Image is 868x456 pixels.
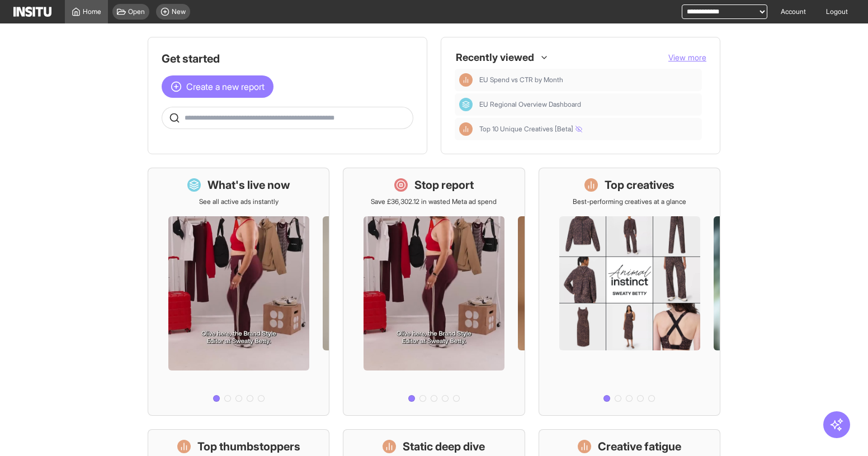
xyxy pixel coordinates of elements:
[479,125,582,134] span: Top 10 Unique Creatives [Beta]
[83,7,101,16] span: Home
[459,122,473,136] div: Insights
[172,7,186,16] span: New
[605,177,674,193] h1: Top creatives
[162,51,413,66] h1: Get started
[343,168,525,416] a: Stop reportSave £36,302.12 in wasted Meta ad spend
[459,73,473,87] div: Insights
[186,80,265,93] span: Create a new report
[479,125,697,134] span: Top 10 Unique Creatives [Beta]
[162,75,273,98] button: Create a new report
[479,75,697,84] span: EU Spend vs CTR by Month
[199,197,279,206] p: See all active ads instantly
[197,439,300,454] h1: Top thumbstoppers
[128,7,145,16] span: Open
[539,168,720,416] a: Top creativesBest-performing creatives at a glance
[13,7,51,17] img: Logo
[479,100,581,109] span: EU Regional Overview Dashboard
[403,439,485,454] h1: Static deep dive
[668,52,706,63] button: View more
[479,75,563,84] span: EU Spend vs CTR by Month
[207,177,290,193] h1: What's live now
[459,98,473,111] div: Dashboard
[479,100,697,109] span: EU Regional Overview Dashboard
[148,168,329,416] a: What's live nowSee all active ads instantly
[414,177,474,193] h1: Stop report
[668,53,706,62] span: View more
[371,197,497,206] p: Save £36,302.12 in wasted Meta ad spend
[573,197,686,206] p: Best-performing creatives at a glance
